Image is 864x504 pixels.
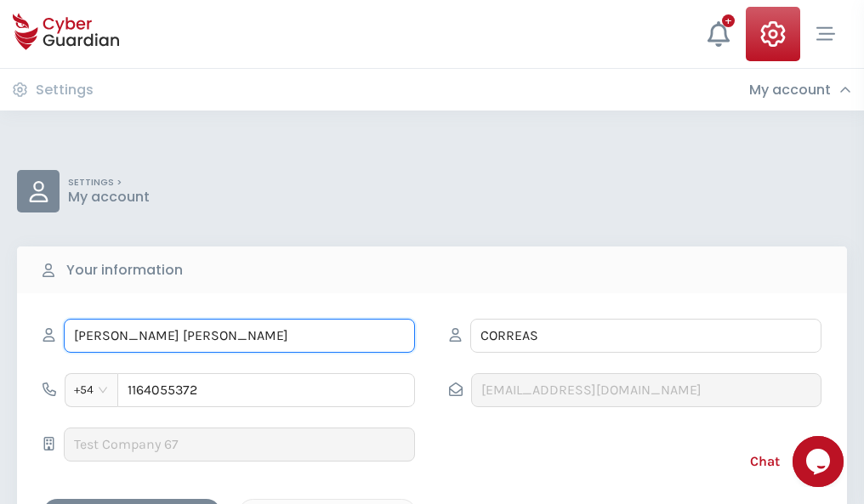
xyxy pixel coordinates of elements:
[68,177,150,189] p: SETTINGS >
[749,82,831,99] h3: My account
[66,260,183,280] b: Your information
[793,436,847,487] iframe: chat widget
[750,451,780,472] span: Chat
[749,82,851,99] div: My account
[36,82,94,99] h3: Settings
[74,377,109,403] span: +54
[68,189,150,206] p: My account
[722,14,735,27] div: +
